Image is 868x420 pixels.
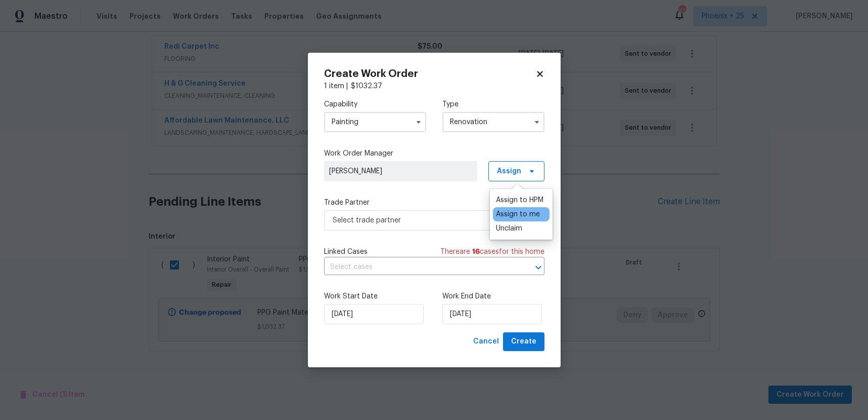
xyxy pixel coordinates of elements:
[440,247,544,257] span: There are case s for this home
[324,291,426,301] label: Work Start Date
[496,223,522,234] div: Unclaim
[413,116,425,128] button: Show options
[324,69,535,79] h2: Create Work Order
[442,99,544,109] label: Type
[324,259,516,275] input: Select cases
[324,112,426,132] input: Select...
[531,260,545,275] button: Open
[351,83,382,90] span: $ 1032.37
[472,248,480,255] span: 16
[329,166,472,176] span: [PERSON_NAME]
[496,195,543,205] div: Assign to HPM
[531,116,543,128] button: Show options
[324,198,544,208] label: Trade Partner
[511,335,536,348] span: Create
[497,166,521,176] span: Assign
[469,332,503,351] button: Cancel
[324,247,368,257] span: Linked Cases
[442,112,544,132] input: Select...
[442,291,544,301] label: Work End Date
[324,148,544,159] label: Work Order Manager
[473,335,499,348] span: Cancel
[496,209,540,219] div: Assign to me
[442,304,542,324] input: M/D/YYYY
[324,81,544,91] div: 1 item |
[324,99,426,109] label: Capability
[503,332,544,351] button: Create
[333,215,521,225] span: Select trade partner
[324,304,424,324] input: M/D/YYYY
